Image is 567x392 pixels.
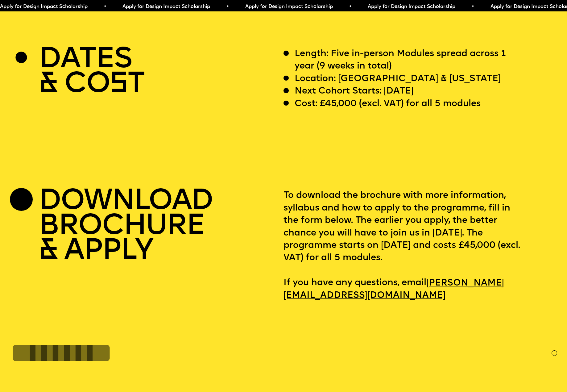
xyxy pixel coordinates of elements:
span: S [110,70,127,99]
p: Length: Five in-person Modules spread across 1 year (9 weeks in total) [295,48,523,73]
span: • [104,4,106,9]
a: [PERSON_NAME][EMAIL_ADDRESS][DOMAIN_NAME] [283,275,504,304]
h2: DATES & CO T [39,48,144,98]
p: Cost: £45,000 (excl. VAT) for all 5 modules [295,98,481,110]
span: • [349,4,352,9]
p: Next Cohort Starts: [DATE] [295,85,413,98]
span: • [471,4,474,9]
span: • [226,4,229,9]
p: Location: [GEOGRAPHIC_DATA] & [US_STATE] [295,73,501,85]
h2: DOWNLOAD BROCHURE & APPLY [39,190,213,264]
p: To download the brochure with more information, syllabus and how to apply to the programme, fill ... [283,190,557,302]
